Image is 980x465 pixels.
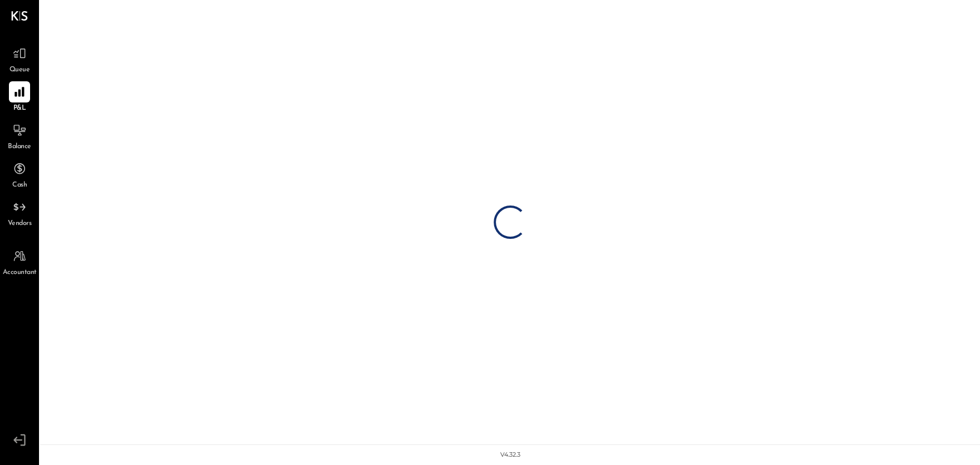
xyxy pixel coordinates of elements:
span: P&L [13,104,26,114]
span: Vendors [8,219,32,229]
span: Cash [12,180,27,190]
span: Queue [9,65,30,75]
a: Vendors [1,197,38,229]
span: Balance [8,142,31,152]
a: Accountant [1,246,38,278]
a: Queue [1,43,38,75]
span: Accountant [3,268,37,278]
a: Balance [1,120,38,152]
a: P&L [1,81,38,114]
a: Cash [1,158,38,190]
div: v 4.32.3 [500,451,520,459]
